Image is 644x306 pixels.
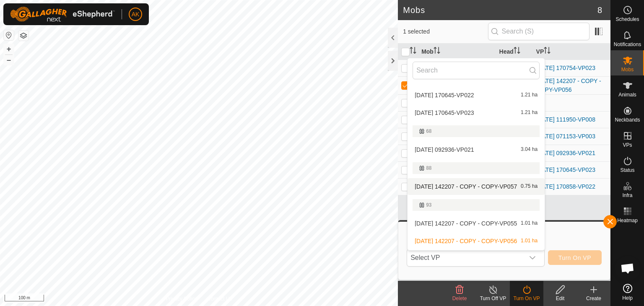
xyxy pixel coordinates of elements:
a: Help [611,280,644,304]
button: Reset Map [4,30,14,40]
span: 1.21 ha [521,110,538,116]
span: [DATE] 170645-VP022 [415,92,474,98]
div: 88 [419,166,533,171]
span: [DATE] 142207 - COPY - COPY-VP056 [415,238,517,244]
a: [DATE] 170858-VP022 [536,183,595,190]
th: Head [496,44,533,60]
span: Notifications [614,42,641,47]
span: Delete [452,296,467,301]
span: Select VP [407,249,524,266]
span: Infra [622,193,632,198]
p-sorticon: Activate to sort [434,48,440,55]
h2: Mobs [403,5,597,15]
a: [DATE] 170645-VP023 [536,166,595,173]
span: 3.04 ha [521,147,538,153]
p-sorticon: Activate to sort [544,48,551,55]
div: Turn Off VP [476,295,510,302]
span: Status [620,168,634,173]
th: VP [533,44,610,60]
a: Privacy Policy [166,295,197,303]
button: + [4,44,14,54]
a: [DATE] 092936-VP021 [536,150,595,156]
td: - [533,94,610,111]
a: Open chat [615,256,640,281]
input: Search [413,62,540,79]
button: Map Layers [18,31,29,41]
span: VPs [623,143,632,148]
span: [DATE] 170645-VP023 [415,110,474,116]
button: – [4,55,14,65]
a: [DATE] 071153-VP003 [536,133,595,140]
span: 1.01 ha [521,220,538,226]
span: Schedules [615,17,639,22]
th: Mob [418,44,496,60]
li: 2025-08-24 170645-VP023 [408,104,545,121]
p-sorticon: Activate to sort [410,48,416,55]
span: Mobs [621,67,634,72]
li: 2025-08-12 142207 - COPY - COPY-VP055 [408,215,545,232]
div: Create [577,295,610,302]
a: [DATE] 111950-VP008 [536,116,595,123]
span: Turn On VP [558,254,591,261]
li: 2025-08-12 142207 - COPY - COPY-VP056 [408,233,545,249]
div: 93 [419,202,533,207]
span: 1 selected [403,27,488,36]
div: 68 [419,129,533,134]
li: 2025-08-21 092936-VP021 [408,141,545,158]
span: AK [132,10,140,19]
span: [DATE] 142207 - COPY - COPY-VP057 [415,184,517,189]
input: Search (S) [488,23,589,40]
button: Turn On VP [548,250,602,265]
a: [DATE] 142207 - COPY - COPY-VP056 [536,78,601,93]
span: Help [622,296,633,301]
div: Edit [543,295,577,302]
span: 8 [597,4,602,16]
div: Turn On VP [510,295,543,302]
span: Heatmap [617,218,638,223]
span: Animals [618,92,636,97]
a: Contact Us [207,295,232,303]
span: 1.01 ha [521,238,538,244]
span: 1.21 ha [521,92,538,98]
li: 2025-08-24 170645-VP022 [408,87,545,104]
span: [DATE] 142207 - COPY - COPY-VP055 [415,220,517,226]
span: 0.75 ha [521,184,538,189]
a: [DATE] 170754-VP023 [536,65,595,71]
div: dropdown trigger [524,249,541,266]
span: Neckbands [615,117,640,122]
li: 2025-08-12 142207 - COPY - COPY-VP057 [408,178,545,195]
img: Gallagher Logo [10,7,115,22]
span: [DATE] 092936-VP021 [415,147,474,153]
p-sorticon: Activate to sort [514,48,520,55]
